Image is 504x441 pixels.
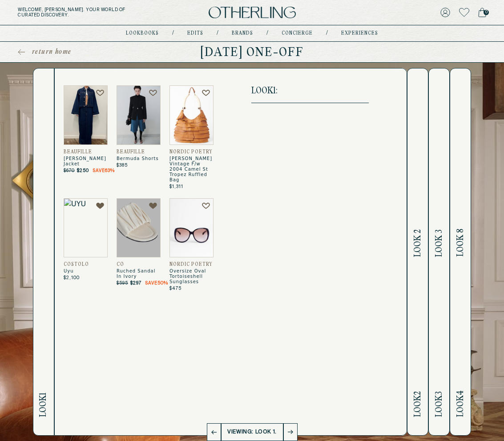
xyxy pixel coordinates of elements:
[64,149,92,155] span: Beaufille
[407,68,428,436] button: Look2Look 2
[187,31,203,36] a: Edits
[434,229,444,257] span: Look 3
[117,163,128,168] span: $385
[93,168,115,173] span: Save 63 %
[251,86,278,96] span: Look 1 :
[484,10,489,15] span: 0
[282,31,313,36] a: concierge
[77,168,115,173] p: $250
[32,48,71,56] span: return home
[64,168,75,173] span: $670
[326,30,328,37] div: /
[117,269,161,279] span: Ruched Sandal In Ivory
[456,229,466,257] span: Look 8
[130,281,168,286] p: $297
[428,68,450,436] button: Look3Look 3
[169,262,213,267] span: Nordic Poetry
[169,156,214,183] span: [PERSON_NAME] Vintage F/w 2004 Camel St Tropez Ruffled Bag
[117,85,161,145] img: Bermuda Shorts
[64,262,89,267] span: COSTOLO
[126,31,159,36] a: lookbooks
[478,6,486,19] a: 0
[38,393,48,417] span: Look 1
[413,391,423,417] span: Look 2
[456,390,466,417] span: Look 4
[169,149,213,155] span: Nordic Poetry
[145,281,168,286] span: Save 50 %
[64,269,108,274] span: Uyu
[117,262,124,267] span: CO
[169,286,181,291] span: $475
[64,156,108,167] span: [PERSON_NAME] Jacket
[18,48,71,56] a: return home
[33,68,54,436] button: Look1
[64,198,108,258] img: UYU
[450,68,471,436] button: Look4Look 8
[434,391,444,417] span: Look 3
[413,229,423,257] span: Look 2
[117,198,161,258] img: Ruched Sandal in Ivory
[18,45,486,59] h1: [DATE] One-off
[169,184,183,189] span: $1,311
[169,85,214,145] img: Tom Ford Vintage F/W 2004 Camel St Tropez Ruffled Bag
[117,281,128,286] span: $595
[221,428,283,437] p: Viewing: Look 1.
[117,156,161,161] span: Bermuda Shorts
[169,198,214,258] img: Oversize Oval Tortoiseshell Sunglasses
[266,30,268,37] div: /
[64,85,108,145] img: Knox Jacket
[18,7,158,18] h5: Welcome, [PERSON_NAME] . Your world of curated discovery.
[64,275,80,281] span: $2,100
[232,31,253,36] a: Brands
[217,30,218,37] div: /
[117,149,145,155] span: Beaufille
[172,30,174,37] div: /
[341,31,378,36] a: experiences
[209,7,296,19] img: logo
[169,269,214,285] span: Oversize Oval Tortoiseshell Sunglasses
